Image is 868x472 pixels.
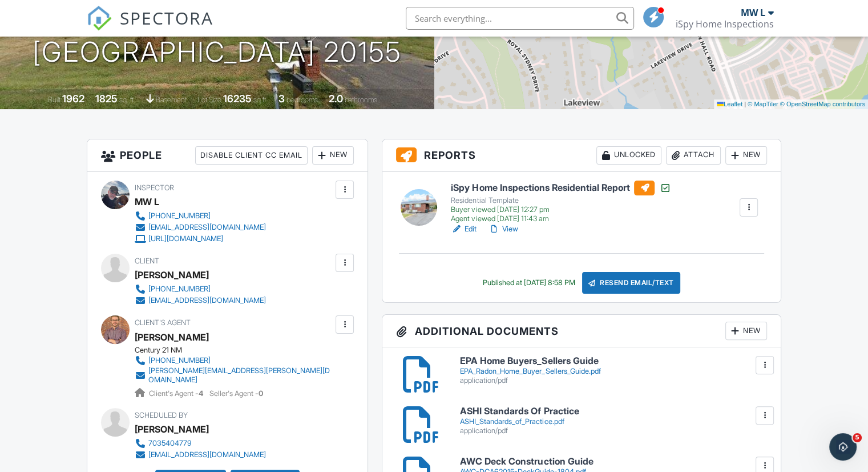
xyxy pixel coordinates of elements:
div: Agent viewed [DATE] 11:43 am [451,214,671,223]
a: © MapTiler [748,101,778,107]
a: [EMAIL_ADDRESS][DOMAIN_NAME] [135,449,266,461]
div: ASHI_Standards_of_Practice.pdf [460,417,766,426]
h6: EPA Home Buyers_Sellers Guide [460,356,766,366]
div: Published at [DATE] 8:58 PM [483,278,575,287]
img: The Best Home Inspection Software - Spectora [87,6,112,31]
span: SPECTORA [120,6,213,30]
span: sq. ft. [119,95,135,104]
div: Attach [666,146,721,165]
a: View [488,223,518,235]
a: © OpenStreetMap contributors [780,101,865,107]
div: Resend Email/Text [582,272,680,294]
div: New [725,322,767,340]
div: [URL][DOMAIN_NAME] [148,234,223,243]
h3: Additional Documents [382,315,781,347]
h3: Reports [382,139,781,172]
div: application/pdf [460,426,766,435]
div: iSpy Home Inspections [676,18,774,30]
strong: 4 [199,389,203,398]
span: Lot Size [197,95,221,104]
a: [PHONE_NUMBER] [135,355,333,366]
div: [PERSON_NAME][EMAIL_ADDRESS][PERSON_NAME][DOMAIN_NAME] [148,366,333,385]
a: Edit [451,223,477,235]
a: [PHONE_NUMBER] [135,210,266,222]
div: application/pdf [460,376,766,385]
span: Built [48,95,60,104]
a: iSpy Home Inspections Residential Report Residential Template Buyer viewed [DATE] 12:27 pm Agent ... [451,181,671,224]
span: Scheduled By [135,411,188,419]
span: bedrooms [286,95,318,104]
span: Seller's Agent - [209,389,263,398]
a: EPA Home Buyers_Sellers Guide EPA_Radon_Home_Buyer_Sellers_Guide.pdf application/pdf [460,356,766,385]
h6: iSpy Home Inspections Residential Report [451,181,671,195]
div: [PHONE_NUMBER] [148,211,211,221]
div: Unlocked [596,146,661,165]
div: [PERSON_NAME] [135,266,209,283]
div: New [725,146,767,165]
a: [EMAIL_ADDRESS][DOMAIN_NAME] [135,222,266,233]
h3: People [87,139,368,172]
div: [PERSON_NAME] [135,421,209,438]
a: [EMAIL_ADDRESS][DOMAIN_NAME] [135,295,266,306]
div: [PHONE_NUMBER] [148,285,211,294]
span: | [744,101,746,107]
div: 1825 [95,93,118,105]
span: Inspector [135,183,174,192]
strong: 0 [259,389,263,398]
div: Residential Template [451,196,671,205]
div: 1962 [62,93,84,105]
h6: ASHI Standards Of Practice [460,406,766,417]
a: [PERSON_NAME][EMAIL_ADDRESS][PERSON_NAME][DOMAIN_NAME] [135,366,333,385]
a: [URL][DOMAIN_NAME] [135,233,266,245]
div: 7035404779 [148,439,192,448]
input: Search everything... [406,7,634,30]
span: Client's Agent [135,318,191,327]
h6: AWC Deck Construction Guide [460,457,766,467]
div: [PHONE_NUMBER] [148,356,211,365]
a: 7035404779 [135,438,266,449]
div: 2.0 [329,93,343,105]
div: 3 [278,93,285,105]
div: New [312,146,354,165]
div: [EMAIL_ADDRESS][DOMAIN_NAME] [148,223,266,232]
span: Client [135,257,159,265]
div: 16235 [223,93,252,105]
div: [EMAIL_ADDRESS][DOMAIN_NAME] [148,296,266,305]
a: ASHI Standards Of Practice ASHI_Standards_of_Practice.pdf application/pdf [460,406,766,435]
span: Client's Agent - [149,389,205,398]
span: sq.ft. [253,95,268,104]
div: [EMAIL_ADDRESS][DOMAIN_NAME] [148,450,266,459]
div: EPA_Radon_Home_Buyer_Sellers_Guide.pdf [460,367,766,376]
span: bathrooms [345,95,377,104]
div: MW L [135,193,159,210]
span: basement [156,95,187,104]
div: Disable Client CC Email [195,146,308,165]
div: Century 21 NM [135,346,342,355]
div: Buyer viewed [DATE] 12:27 pm [451,205,671,214]
iframe: Intercom live chat [829,433,857,461]
a: [PHONE_NUMBER] [135,283,266,295]
a: Leaflet [717,101,742,107]
a: [PERSON_NAME] [135,329,209,346]
div: MW L [741,7,765,18]
a: SPECTORA [87,15,213,39]
span: 5 [853,433,862,442]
